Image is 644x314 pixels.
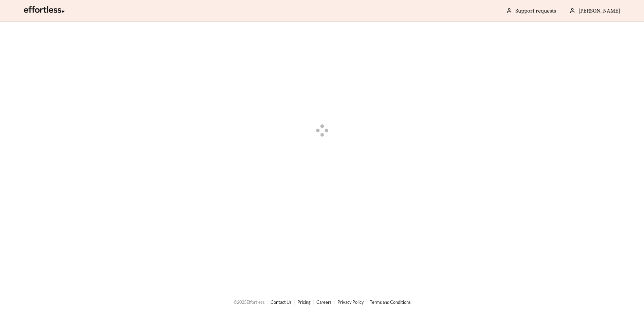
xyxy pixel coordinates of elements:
a: Careers [316,299,332,305]
a: Support requests [515,7,556,14]
span: [PERSON_NAME] [578,7,620,14]
a: Privacy Policy [337,299,364,305]
a: Pricing [297,299,311,305]
span: © 2025 Effortless [234,299,265,305]
a: Terms and Conditions [370,299,411,305]
a: Contact Us [271,299,292,305]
